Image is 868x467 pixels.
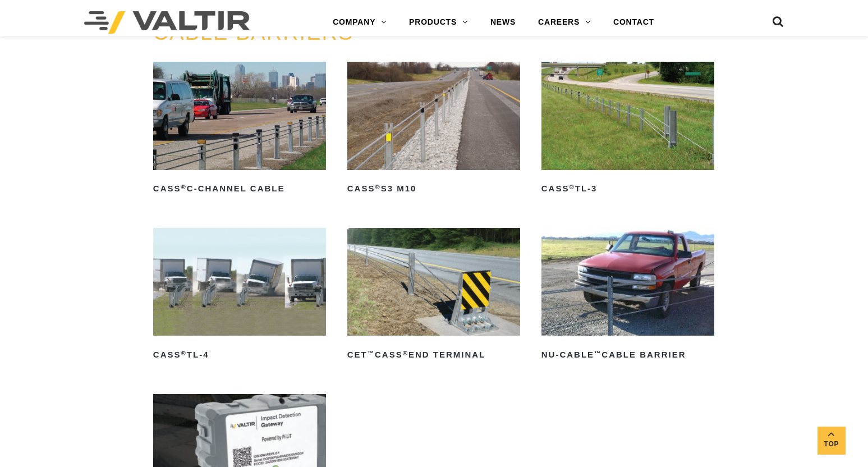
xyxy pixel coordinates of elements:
[541,180,714,198] h2: CASS TL-3
[527,11,602,34] a: CAREERS
[375,184,380,190] sup: ®
[398,11,479,34] a: PRODUCTS
[322,11,398,34] a: COMPANY
[347,62,520,198] a: CASS®S3 M10
[594,350,601,356] sup: ™
[479,11,527,34] a: NEWS
[541,62,714,198] a: CASS®TL-3
[347,228,520,364] a: CET™CASS®End Terminal
[403,350,408,356] sup: ®
[541,346,714,364] h2: NU-CABLE Cable Barrier
[153,62,326,198] a: CASS®C-Channel Cable
[153,346,326,364] h2: CASS TL-4
[818,438,846,451] span: Top
[347,346,520,364] h2: CET CASS End Terminal
[541,228,714,364] a: NU-CABLE™Cable Barrier
[368,350,375,356] sup: ™
[84,11,250,34] img: Valtir
[347,180,520,198] h2: CASS S3 M10
[181,184,187,190] sup: ®
[153,228,326,364] a: CASS®TL-4
[181,350,187,356] sup: ®
[569,184,575,190] sup: ®
[153,180,326,198] h2: CASS C-Channel Cable
[818,427,846,455] a: Top
[602,11,665,34] a: CONTACT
